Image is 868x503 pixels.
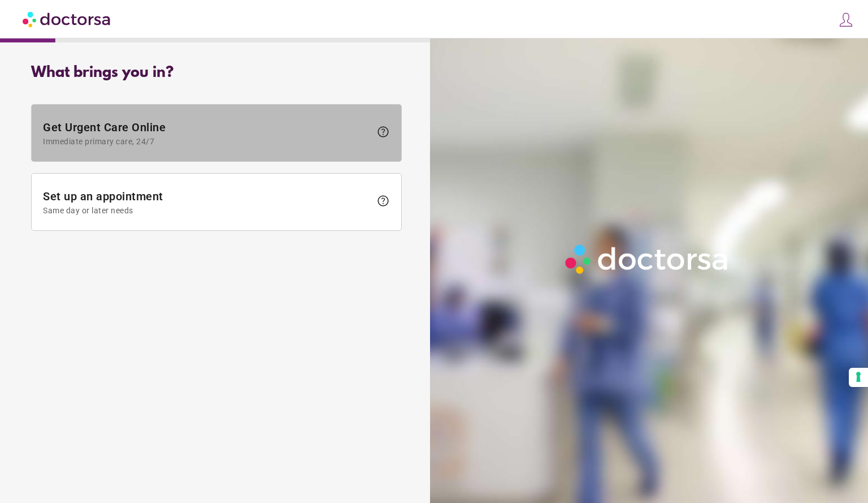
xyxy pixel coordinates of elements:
img: Doctorsa.com [23,6,112,32]
span: help [376,194,390,208]
span: Same day or later needs [43,206,371,215]
img: icons8-customer-100.png [838,12,854,28]
span: help [376,125,390,139]
img: Logo-Doctorsa-trans-White-partial-flat.png [561,240,734,278]
div: What brings you in? [31,65,402,81]
span: Immediate primary care, 24/7 [43,137,371,146]
span: Set up an appointment [43,190,371,215]
button: Your consent preferences for tracking technologies [849,368,868,387]
span: Get Urgent Care Online [43,121,371,146]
